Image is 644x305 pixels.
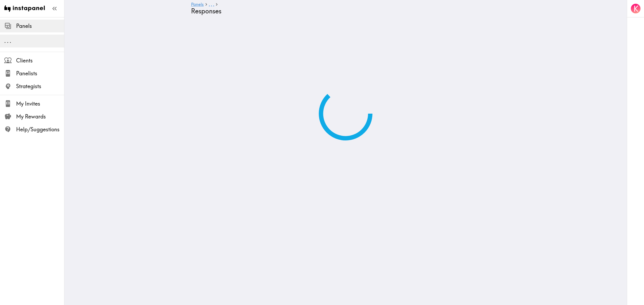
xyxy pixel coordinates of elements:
span: Help/Suggestions [16,126,64,133]
span: . [211,2,212,7]
span: K [634,4,638,13]
span: . [7,38,9,44]
span: . [10,38,11,44]
span: My Invites [16,100,64,107]
span: . [4,38,6,44]
span: Clients [16,57,64,64]
span: My Rewards [16,113,64,120]
a: Panels [191,2,204,7]
span: . [209,2,210,7]
span: Strategists [16,83,64,90]
h4: Responses [191,7,496,15]
span: Panels [16,22,64,30]
span: Panelists [16,70,64,77]
a: ... [209,2,214,7]
button: K [630,3,641,14]
span: . [213,2,214,7]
